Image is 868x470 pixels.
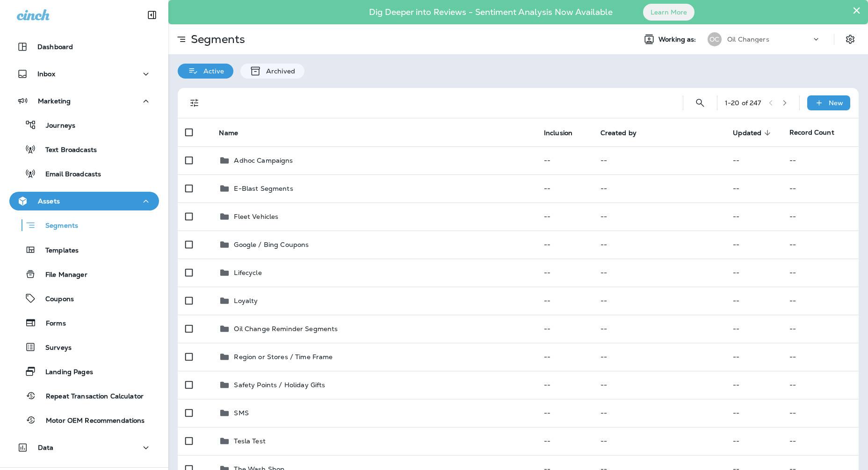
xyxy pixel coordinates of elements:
[36,295,74,304] p: Coupons
[234,157,293,164] p: Adhoc Campaigns
[725,287,782,315] td: --
[782,427,859,455] td: --
[782,343,859,371] td: --
[782,174,859,202] td: --
[727,36,769,43] p: Oil Changers
[725,202,782,231] td: --
[600,129,649,137] span: Created by
[789,128,834,137] span: Record Count
[725,399,782,427] td: --
[536,231,593,259] td: --
[593,427,726,455] td: --
[782,371,859,399] td: --
[782,315,859,343] td: --
[782,231,859,259] td: --
[725,259,782,287] td: --
[36,392,144,401] p: Repeat Transaction Calculator
[782,399,859,427] td: --
[725,231,782,259] td: --
[782,287,859,315] td: --
[593,371,726,399] td: --
[593,399,726,427] td: --
[36,222,78,231] p: Segments
[9,240,159,260] button: Templates
[593,259,726,287] td: --
[234,437,265,445] p: Tesla Test
[593,202,726,231] td: --
[600,129,637,137] span: Created by
[36,319,66,328] p: Forms
[139,6,165,24] button: Collapse Sidebar
[36,146,97,155] p: Text Broadcasts
[536,146,593,174] td: --
[782,259,859,287] td: --
[38,197,60,205] p: Assets
[234,353,333,361] p: Region or Stores / Time Frame
[199,67,224,75] p: Active
[9,337,159,357] button: Surveys
[725,146,782,174] td: --
[536,315,593,343] td: --
[593,146,726,174] td: --
[725,315,782,343] td: --
[708,32,722,46] div: OC
[234,409,248,417] p: SMS
[782,202,859,231] td: --
[234,185,293,192] p: E-Blast Segments
[185,94,204,112] button: Filters
[725,99,761,107] div: 1 - 20 of 247
[36,246,79,255] p: Templates
[9,313,159,333] button: Forms
[536,399,593,427] td: --
[37,70,55,78] p: Inbox
[219,129,238,137] span: Name
[536,174,593,202] td: --
[234,269,261,276] p: Lifecycle
[261,67,295,75] p: Archived
[36,170,101,179] p: Email Broadcasts
[691,94,709,112] button: Search Segments
[37,43,73,51] p: Dashboard
[658,36,698,43] span: Working as:
[9,289,159,308] button: Coupons
[234,241,309,248] p: Google / Bing Coupons
[593,287,726,315] td: --
[725,174,782,202] td: --
[725,343,782,371] td: --
[9,37,159,56] button: Dashboard
[725,371,782,399] td: --
[643,4,694,21] button: Learn More
[234,297,258,304] p: Loyalty
[536,427,593,455] td: --
[9,192,159,210] button: Assets
[9,215,159,235] button: Segments
[536,259,593,287] td: --
[36,344,72,353] p: Surveys
[36,368,93,377] p: Landing Pages
[9,164,159,183] button: Email Broadcasts
[9,139,159,159] button: Text Broadcasts
[36,417,145,426] p: Motor OEM Recommendations
[38,97,71,105] p: Marketing
[234,381,325,389] p: Safety Points / Holiday Gifts
[536,287,593,315] td: --
[219,129,250,137] span: Name
[593,231,726,259] td: --
[852,3,861,18] button: Close
[9,65,159,83] button: Inbox
[36,271,87,280] p: File Manager
[234,213,278,220] p: Fleet Vehicles
[342,11,640,14] p: Dig Deeper into Reviews - Sentiment Analysis Now Available
[536,202,593,231] td: --
[9,92,159,110] button: Marketing
[9,386,159,405] button: Repeat Transaction Calculator
[544,129,572,137] span: Inclusion
[782,146,859,174] td: --
[593,315,726,343] td: --
[733,129,774,137] span: Updated
[842,31,859,48] button: Settings
[733,129,761,137] span: Updated
[536,371,593,399] td: --
[234,325,338,333] p: Oil Change Reminder Segments
[829,99,843,107] p: New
